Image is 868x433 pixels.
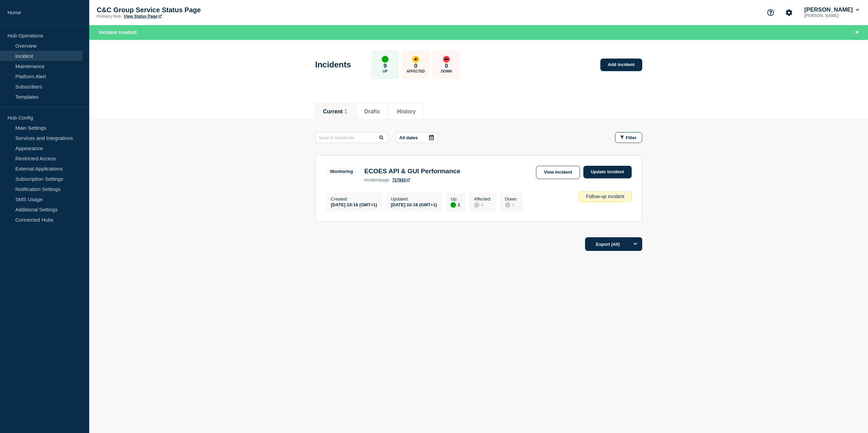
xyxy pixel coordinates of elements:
p: [PERSON_NAME] [803,13,861,18]
p: Affected : [474,196,491,202]
p: Up [383,69,388,73]
button: All dates [396,132,438,143]
p: Up : [451,196,460,202]
div: down [443,56,450,63]
button: Close banner [853,29,861,36]
span: Incident created! [99,30,137,35]
button: Current 1 [323,109,347,115]
a: Add incident [600,59,642,71]
p: 9 [383,63,386,69]
a: 727843 [392,178,410,182]
div: disabled [505,202,510,208]
button: [PERSON_NAME] [803,6,861,13]
span: Filter [626,135,637,140]
p: Affected [407,69,425,73]
div: [DATE] 10:16 (GMT+1) [331,202,377,207]
span: incident [364,178,380,182]
button: Drafts [364,109,380,115]
button: Options [629,237,642,251]
button: Account settings [782,5,796,20]
p: C&C Group Service Status Page [97,6,233,14]
p: Created : [331,196,377,202]
p: 0 [445,63,448,69]
button: Filter [615,132,642,143]
p: 0 [414,63,417,69]
div: disabled [474,202,479,208]
button: History [397,109,416,115]
button: Export (All) [585,237,642,251]
p: Down : [505,196,518,202]
div: 0 [505,202,518,208]
div: up [382,56,389,63]
div: affected [412,56,419,63]
div: 1 [451,202,460,208]
h3: ECOES API & GUI Performance [364,167,460,175]
input: Search incidents [315,132,388,143]
a: Update incident [583,166,632,178]
span: Monitoring [326,167,358,175]
div: [DATE] 10:16 (GMT+1) [391,202,437,207]
div: up [451,202,456,208]
p: Updated : [391,196,437,202]
button: Support [763,5,778,20]
div: 0 [474,202,491,208]
p: page [364,178,390,182]
a: View Status Page [124,14,161,19]
p: Down [441,69,452,73]
h1: Incidents [315,60,351,69]
p: Primary Hub [97,14,121,19]
p: All dates [399,135,418,140]
span: 1 [344,109,347,114]
div: Follow-up incident [579,191,632,202]
a: View incident [536,166,580,179]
